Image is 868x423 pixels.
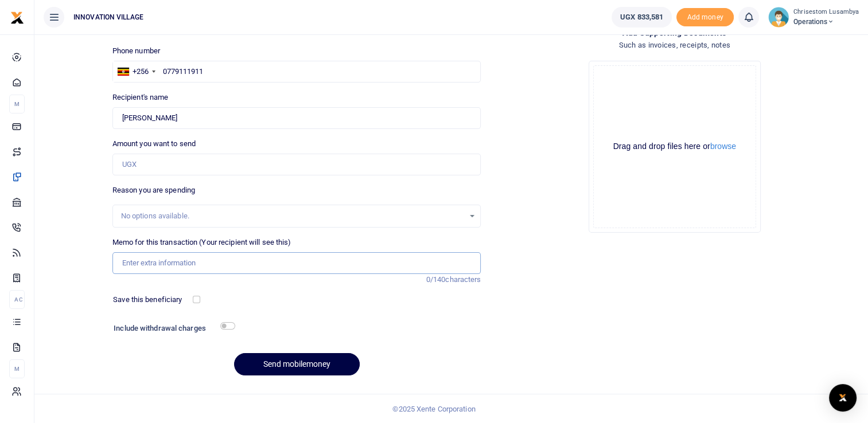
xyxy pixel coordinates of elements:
[612,7,672,28] a: UGX 833,581
[676,8,734,27] span: Add money
[9,95,25,113] li: M
[676,8,734,27] li: Toup your wallet
[793,17,859,27] span: Operations
[114,324,230,333] h6: Include withdrawal charges
[589,61,761,233] div: File Uploader
[234,353,360,375] button: Send mobilemoney
[112,154,481,175] input: UGX
[768,7,789,28] img: profile-user
[112,237,291,248] label: Memo for this transaction (Your recipient will see this)
[9,290,25,309] li: Ac
[112,138,196,150] label: Amount you want to send
[594,141,756,152] div: Drag and drop files here or
[676,12,734,21] a: Add money
[112,92,169,103] label: Recipient's name
[10,13,24,21] a: logo-small logo-large logo-large
[710,142,736,150] button: browse
[133,66,149,77] div: +256
[113,294,182,305] label: Save this beneficiary
[112,185,195,196] label: Reason you are spending
[768,7,859,28] a: profile-user Chrisestom Lusambya Operations
[426,275,446,284] span: 0/140
[829,384,857,412] div: Open Intercom Messenger
[121,210,465,222] div: No options available.
[607,7,676,28] li: Wallet ballance
[112,61,481,83] input: Enter phone number
[10,11,24,25] img: logo-small
[69,12,148,22] span: INNOVATION VILLAGE
[112,107,481,129] input: Loading name...
[112,45,160,57] label: Phone number
[113,61,159,82] div: Uganda: +256
[620,11,663,23] span: UGX 833,581
[112,252,481,274] input: Enter extra information
[9,359,25,378] li: M
[445,275,481,284] span: characters
[490,39,859,52] h4: Such as invoices, receipts, notes
[793,7,859,17] small: Chrisestom Lusambya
